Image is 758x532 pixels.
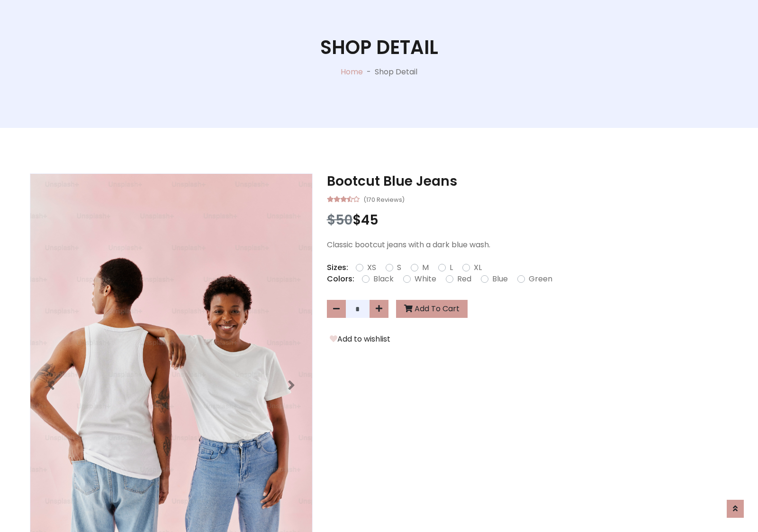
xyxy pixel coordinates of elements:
[396,300,468,318] button: Add To Cart
[327,333,393,345] button: Add to wishlist
[457,273,471,285] label: Red
[363,66,375,78] p: -
[327,273,354,285] p: Colors:
[474,262,482,273] label: XL
[367,262,376,273] label: XS
[375,66,417,78] p: Shop Detail
[363,193,405,205] small: (170 Reviews)
[415,273,436,285] label: White
[327,173,728,189] h3: Bootcut Blue Jeans
[397,262,401,273] label: S
[450,262,453,273] label: L
[327,211,352,229] span: $50
[373,273,394,285] label: Black
[422,262,429,273] label: M
[327,262,348,273] p: Sizes:
[327,239,728,251] p: Classic bootcut jeans with a dark blue wash.
[320,36,438,59] h1: Shop Detail
[341,66,363,77] a: Home
[361,211,379,229] span: 45
[327,212,728,228] h3: $
[529,273,552,285] label: Green
[492,273,508,285] label: Blue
